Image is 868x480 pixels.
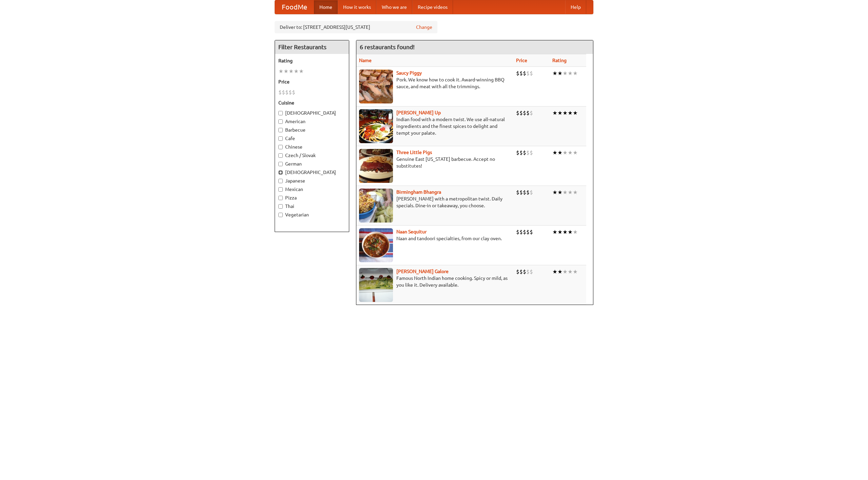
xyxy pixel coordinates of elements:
[359,116,511,136] p: Indian food with a modern twist. We use all-natural ingredients and the finest spices to delight ...
[530,149,533,156] li: $
[359,76,511,90] p: Pork. We know how to cook it. Award-winning BBQ sauce, and meat with all the trimmings.
[516,149,519,156] li: $
[516,228,519,236] li: $
[573,109,578,117] li: ★
[557,189,563,196] li: ★
[563,268,568,275] li: ★
[516,70,519,77] li: $
[278,169,346,176] label: [DEMOGRAPHIC_DATA]
[516,58,527,63] a: Price
[289,89,292,96] li: $
[568,70,573,77] li: ★
[278,170,283,175] input: [DEMOGRAPHIC_DATA]
[278,135,346,142] label: Cafe
[568,149,573,156] li: ★
[552,228,557,236] li: ★
[396,189,441,195] a: Birmingham Bhangra
[396,229,427,234] a: Naan Sequitur
[519,228,523,236] li: $
[278,57,346,64] h5: Rating
[563,228,568,236] li: ★
[573,149,578,156] li: ★
[278,177,346,184] label: Japanese
[359,156,511,169] p: Genuine East [US_STATE] barbecue. Accept no substitutes!
[396,269,449,274] b: [PERSON_NAME] Galore
[523,109,526,117] li: $
[526,189,530,196] li: $
[338,0,376,14] a: How it works
[523,149,526,156] li: $
[552,109,557,117] li: ★
[278,143,346,150] label: Chinese
[278,186,346,193] label: Mexican
[359,228,393,262] img: naansequitur.jpg
[278,118,346,125] label: American
[530,70,533,77] li: $
[285,89,289,96] li: $
[278,89,282,96] li: $
[526,228,530,236] li: $
[396,110,441,115] b: [PERSON_NAME] Up
[523,268,526,275] li: $
[519,189,523,196] li: $
[359,109,393,143] img: curryup.jpg
[573,268,578,275] li: ★
[568,109,573,117] li: ★
[359,195,511,209] p: [PERSON_NAME] with a metropolitan twist. Daily specials. Dine-in or takeaway, you choose.
[278,128,283,132] input: Barbecue
[526,149,530,156] li: $
[278,119,283,124] input: American
[278,160,346,167] label: German
[519,70,523,77] li: $
[278,99,346,106] h5: Cuisine
[516,189,519,196] li: $
[359,189,393,223] img: bhangra.jpg
[563,189,568,196] li: ★
[573,189,578,196] li: ★
[360,44,415,50] ng-pluralize: 6 restaurants found!
[278,68,283,75] li: ★
[565,0,586,14] a: Help
[557,70,563,77] li: ★
[396,70,422,76] a: Saucy Piggy
[359,275,511,288] p: Famous North Indian home cooking. Spicy or mild, as you like it. Delivery available.
[359,70,393,103] img: saucy.jpg
[278,78,346,85] h5: Price
[278,204,283,209] input: Thai
[294,68,299,75] li: ★
[526,70,530,77] li: $
[530,228,533,236] li: $
[278,179,283,183] input: Japanese
[526,109,530,117] li: $
[557,268,563,275] li: ★
[519,109,523,117] li: $
[278,162,283,166] input: German
[557,228,563,236] li: ★
[396,150,432,155] a: Three Little Pigs
[412,0,453,14] a: Recipe videos
[278,194,346,201] label: Pizza
[523,189,526,196] li: $
[519,268,523,275] li: $
[278,145,283,149] input: Chinese
[516,268,519,275] li: $
[278,187,283,192] input: Mexican
[573,228,578,236] li: ★
[530,268,533,275] li: $
[278,196,283,200] input: Pizza
[552,189,557,196] li: ★
[530,109,533,117] li: $
[557,109,563,117] li: ★
[278,111,283,115] input: [DEMOGRAPHIC_DATA]
[359,235,511,242] p: Naan and tandoori specialties, from our clay oven.
[568,268,573,275] li: ★
[563,149,568,156] li: ★
[275,0,314,14] a: FoodMe
[278,110,346,116] label: [DEMOGRAPHIC_DATA]
[516,109,519,117] li: $
[314,0,338,14] a: Home
[275,21,437,33] div: Deliver to: [STREET_ADDRESS][US_STATE]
